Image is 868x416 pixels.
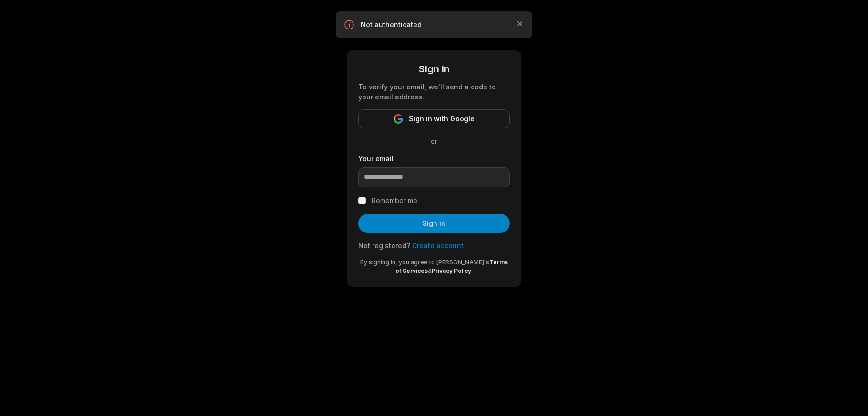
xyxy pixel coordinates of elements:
span: Sign in with Google [409,113,474,125]
a: Create account [412,242,464,250]
span: & [428,267,432,274]
span: . [471,267,473,274]
label: Remember me [372,195,417,206]
span: or [423,136,445,146]
button: Sign in with Google [358,109,510,128]
button: Sign in [358,214,510,233]
a: Privacy Policy [432,267,471,274]
span: Not registered? [358,242,410,250]
span: By signing in, you agree to [PERSON_NAME]'s [360,259,489,266]
p: Not authenticated [361,20,507,29]
label: Your email [358,154,510,164]
div: Sign in [358,62,510,76]
div: To verify your email, we'll send a code to your email address. [358,82,510,102]
a: Terms of Services [395,259,508,274]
